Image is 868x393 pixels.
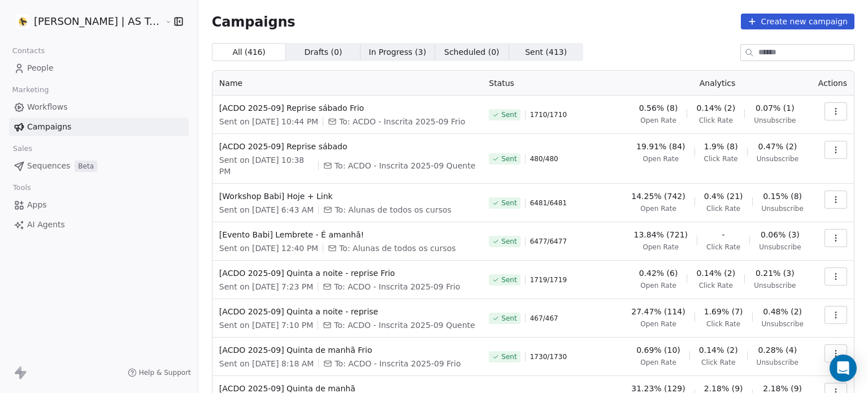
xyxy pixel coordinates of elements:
[530,198,567,208] span: 6481 / 6481
[7,42,50,59] span: Contacts
[9,98,189,116] a: Workflows
[34,14,162,29] span: [PERSON_NAME] | AS Treinamentos
[696,102,735,114] span: 0.14% (2)
[501,275,517,284] span: Sent
[339,116,465,127] span: To: ACDO - Inscrita 2025-09 Frio
[640,358,676,367] span: Open Rate
[762,319,804,329] span: Unsubscribe
[335,204,451,215] span: To: Alunas de todos os cursos
[640,116,676,125] span: Open Rate
[212,71,482,96] th: Name
[219,358,314,369] span: Sent on [DATE] 8:18 AM
[722,229,725,240] span: -
[482,71,623,96] th: Status
[757,358,798,367] span: Unsubscribe
[754,116,796,125] span: Unsubscribe
[525,46,567,58] span: Sent ( 413 )
[704,141,738,152] span: 1.9% (8)
[8,140,37,157] span: Sales
[219,267,475,279] span: [ACDO 2025-09] Quinta a noite - reprise Frio
[741,14,854,29] button: Create new campaign
[704,191,743,202] span: 0.4% (21)
[219,229,475,240] span: [Evento Babi] Lembrete - É amanhã!
[128,368,191,377] a: Help & Support
[640,281,676,290] span: Open Rate
[27,160,70,172] span: Sequences
[530,237,567,246] span: 6477 / 6477
[219,306,475,317] span: [ACDO 2025-09] Quinta a noite - reprise
[530,110,567,119] span: 1710 / 1710
[530,275,567,284] span: 1719 / 1719
[9,157,189,175] a: SequencesBeta
[758,344,797,356] span: 0.28% (4)
[699,116,733,125] span: Click Rate
[27,219,65,231] span: AI Agents
[704,306,743,317] span: 1.69% (7)
[501,314,517,323] span: Sent
[219,243,318,254] span: Sent on [DATE] 12:40 PM
[75,161,97,172] span: Beta
[699,344,738,356] span: 0.14% (2)
[643,243,679,252] span: Open Rate
[706,204,740,213] span: Click Rate
[27,101,68,113] span: Workflows
[754,281,796,290] span: Unsubscribe
[219,281,313,292] span: Sent on [DATE] 7:23 PM
[219,116,318,127] span: Sent on [DATE] 10:44 PM
[759,243,801,252] span: Unsubscribe
[631,306,685,317] span: 27.47% (114)
[219,319,313,331] span: Sent on [DATE] 7:10 PM
[219,154,314,177] span: Sent on [DATE] 10:38 PM
[501,198,517,208] span: Sent
[643,154,679,163] span: Open Rate
[756,267,795,279] span: 0.21% (3)
[27,199,47,211] span: Apps
[9,215,189,234] a: AI Agents
[334,319,475,331] span: To: ACDO - Inscrita 2025-09 Quente
[219,204,314,215] span: Sent on [DATE] 6:43 AM
[696,267,735,279] span: 0.14% (2)
[305,46,342,58] span: Drafts ( 0 )
[530,314,558,323] span: 467 / 467
[7,81,54,98] span: Marketing
[9,196,189,214] a: Apps
[623,71,811,96] th: Analytics
[640,204,676,213] span: Open Rate
[640,319,676,329] span: Open Rate
[9,59,189,77] a: People
[335,358,461,369] span: To: ACDO - Inscrita 2025-09 Frio
[139,368,191,377] span: Help & Support
[639,102,678,114] span: 0.56% (8)
[501,352,517,361] span: Sent
[706,243,740,252] span: Click Rate
[704,154,738,163] span: Click Rate
[699,281,733,290] span: Click Rate
[334,281,460,292] span: To: ACDO - Inscrita 2025-09 Frio
[631,191,685,202] span: 14.25% (742)
[335,160,475,171] span: To: ACDO - Inscrita 2025-09 Quente
[219,191,475,202] span: [Workshop Babi] Hoje + Link
[219,141,475,152] span: [ACDO 2025-09] Reprise sábado
[501,154,517,163] span: Sent
[763,306,802,317] span: 0.48% (2)
[761,229,800,240] span: 0.06% (3)
[339,243,455,254] span: To: Alunas de todos os cursos
[763,191,802,202] span: 0.15% (8)
[634,229,688,240] span: 13.84% (721)
[27,62,54,74] span: People
[16,15,29,28] img: Logo%202022%20quad.jpg
[501,110,517,119] span: Sent
[9,118,189,136] a: Campaigns
[811,71,854,96] th: Actions
[757,154,798,163] span: Unsubscribe
[501,237,517,246] span: Sent
[701,358,735,367] span: Click Rate
[219,344,475,356] span: [ACDO 2025-09] Quinta de manhã Frio
[212,14,296,29] span: Campaigns
[219,102,475,114] span: [ACDO 2025-09] Reprise sábado Frio
[530,352,567,361] span: 1730 / 1730
[369,46,427,58] span: In Progress ( 3 )
[639,267,678,279] span: 0.42% (6)
[8,179,36,196] span: Tools
[14,12,157,31] button: [PERSON_NAME] | AS Treinamentos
